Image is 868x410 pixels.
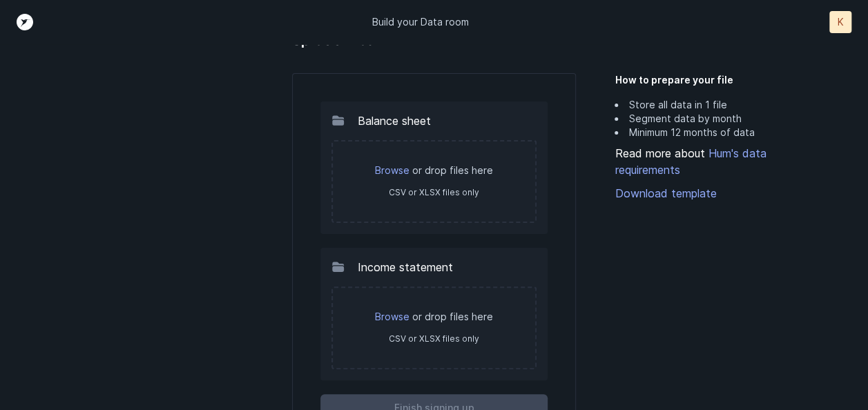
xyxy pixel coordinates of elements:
p: K [838,15,844,29]
a: Browse [375,164,409,176]
p: or drop files here [347,310,522,324]
button: K [829,11,851,33]
p: Build your Data room [372,15,469,29]
li: Minimum 12 months of data [615,126,795,139]
label: CSV or XLSX files only [389,333,479,344]
h5: How to prepare your file [615,73,795,87]
li: Segment data by month [615,112,795,126]
label: CSV or XLSX files only [389,187,479,197]
a: Browse [375,311,409,322]
p: Balance sheet [358,113,431,129]
p: Income statement [358,259,453,275]
a: Download template [615,185,795,202]
div: Read more about [615,145,795,178]
p: or drop files here [347,164,522,177]
li: Store all data in 1 file [615,98,795,112]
